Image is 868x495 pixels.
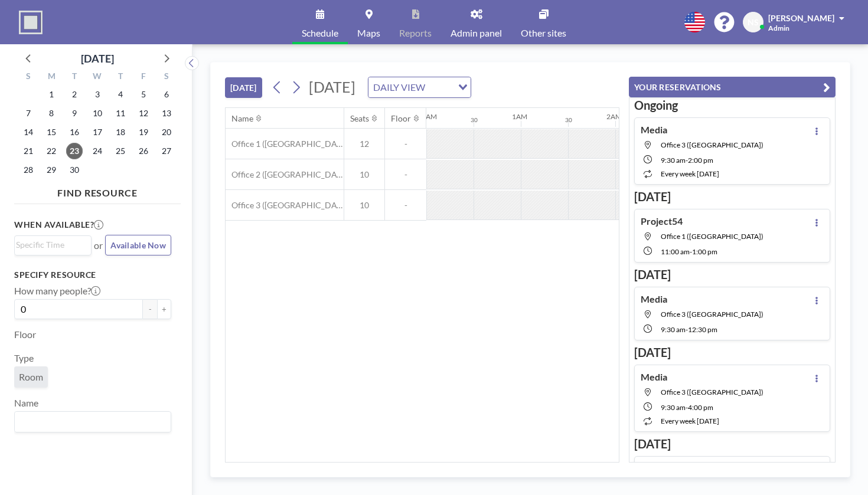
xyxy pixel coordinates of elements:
span: 12:30 PM [688,325,717,334]
span: Monday, September 29, 2025 [43,162,60,178]
div: Floor [391,113,411,124]
span: 2:00 PM [688,156,713,165]
span: Monday, September 22, 2025 [43,143,60,159]
span: Tuesday, September 2, 2025 [66,86,83,103]
span: - [686,156,688,165]
span: 9:30 AM [661,156,686,165]
h3: [DATE] [634,437,830,451]
span: Saturday, September 13, 2025 [158,105,175,122]
div: M [40,70,63,85]
span: 11:00 AM [661,247,690,256]
span: 9:30 AM [661,403,686,412]
span: DAILY VIEW [371,80,428,95]
button: Available Now [105,235,171,255]
span: - [385,200,426,211]
span: Friday, September 5, 2025 [135,86,152,103]
span: 10 [344,200,384,211]
div: Seats [350,113,369,124]
div: 12AM [417,112,437,121]
label: Floor [14,329,36,340]
span: - [690,247,692,256]
h4: Media [641,124,667,136]
span: Friday, September 19, 2025 [135,124,152,140]
span: Wednesday, September 17, 2025 [89,124,106,140]
div: Search for option [15,236,91,254]
span: - [686,325,688,334]
div: 1AM [512,112,527,121]
span: every week [DATE] [661,417,719,425]
span: 12 [344,139,384,149]
span: Sunday, September 14, 2025 [20,124,37,140]
h3: Specify resource [14,270,171,280]
span: Office 3 (New Building) [661,310,763,319]
span: [DATE] [309,78,355,96]
span: Thursday, September 25, 2025 [112,143,129,159]
div: 2AM [606,112,622,121]
span: Monday, September 1, 2025 [43,86,60,103]
span: Wednesday, September 10, 2025 [89,105,106,122]
span: Admin [768,24,789,32]
span: Maps [357,28,380,38]
label: Type [14,352,34,364]
div: [DATE] [81,50,114,67]
span: Thursday, September 18, 2025 [112,124,129,140]
h3: Ongoing [634,98,830,113]
span: Sunday, September 7, 2025 [20,105,37,122]
button: YOUR RESERVATIONS [629,77,836,97]
span: 4:00 PM [688,403,713,412]
span: [PERSON_NAME] [768,13,834,23]
span: Sunday, September 21, 2025 [20,143,37,159]
h4: Media [641,371,667,383]
div: 30 [471,116,478,124]
span: Reports [399,28,432,38]
span: Office 1 ([GEOGRAPHIC_DATA]) [226,139,344,149]
span: Office 2 ([GEOGRAPHIC_DATA]) [226,169,344,180]
span: Other sites [521,28,566,38]
div: W [86,70,109,85]
h4: Media [641,293,667,305]
div: Name [231,113,253,124]
span: Monday, September 15, 2025 [43,124,60,140]
span: - [385,169,426,180]
button: [DATE] [225,77,262,98]
div: 30 [565,116,572,124]
span: Wednesday, September 3, 2025 [89,86,106,103]
input: Search for option [16,238,84,251]
div: Search for option [368,77,471,97]
div: Search for option [15,412,171,432]
h3: [DATE] [634,189,830,204]
span: Office 3 ([GEOGRAPHIC_DATA]) [226,200,344,211]
div: T [63,70,86,85]
h3: [DATE] [634,345,830,360]
div: S [155,70,178,85]
span: Saturday, September 20, 2025 [158,124,175,140]
span: Schedule [302,28,338,38]
img: organization-logo [19,11,43,34]
label: How many people? [14,285,100,297]
span: Saturday, September 27, 2025 [158,143,175,159]
span: Thursday, September 11, 2025 [112,105,129,122]
label: Name [14,397,38,409]
h3: [DATE] [634,267,830,282]
span: Wednesday, September 24, 2025 [89,143,106,159]
h4: FIND RESOURCE [14,182,181,199]
span: 9:30 AM [661,325,686,334]
span: - [686,403,688,412]
span: Friday, September 12, 2025 [135,105,152,122]
span: Tuesday, September 9, 2025 [66,105,83,122]
span: every week [DATE] [661,169,719,178]
input: Search for option [429,80,451,95]
button: - [143,299,157,319]
span: - [385,139,426,149]
span: Monday, September 8, 2025 [43,105,60,122]
span: Saturday, September 6, 2025 [158,86,175,103]
div: T [109,70,132,85]
span: Office 1 (New Building) [661,232,763,241]
span: Tuesday, September 16, 2025 [66,124,83,140]
input: Search for option [16,414,164,430]
span: Tuesday, September 23, 2025 [66,143,83,159]
div: F [132,70,155,85]
span: Tuesday, September 30, 2025 [66,162,83,178]
span: Room [19,371,43,383]
span: 1:00 PM [692,247,717,256]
